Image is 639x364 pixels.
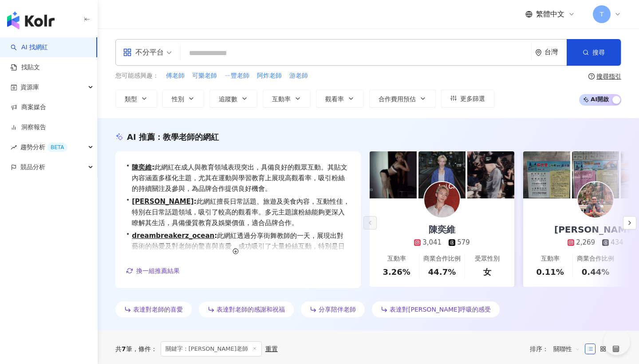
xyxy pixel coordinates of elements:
button: 可樂老師 [192,71,217,81]
div: 44.7% [428,266,456,277]
div: AI 推薦 ： [127,131,219,142]
img: post-image [418,151,465,198]
img: post-image [572,151,619,198]
img: post-image [523,151,570,198]
span: 游老師 [289,71,308,80]
button: 搜尋 [567,39,621,66]
div: 0.44% [582,266,609,277]
button: ㄧ豐老師 [224,71,250,81]
div: 2,269 [576,238,595,247]
span: appstore [123,48,132,57]
button: 互動率 [263,90,311,107]
span: 7 [122,345,126,352]
button: 類型 [115,90,157,107]
button: 性別 [162,90,204,107]
div: BETA [47,143,67,152]
button: 阿炸老師 [256,71,282,81]
a: dreambreakerz_ocean [132,232,214,240]
img: logo [7,12,55,29]
a: 商案媒合 [11,103,46,112]
span: 此網紅在成人與教育領域表現突出，具備良好的觀眾互動。其貼文內容涵蓋多樣化主題，尤其在運動與學習教育上展現高觀看率，吸引粉絲的持續關注及參與，為品牌合作提供良好機會。 [132,162,350,194]
div: 0.11% [536,266,564,277]
a: 陳奕維 [132,163,152,171]
div: 互動率 [541,254,560,263]
button: 更多篩選 [441,90,494,107]
button: 追蹤數 [209,90,257,107]
span: 您可能感興趣： [115,71,159,80]
span: 資源庫 [20,77,39,97]
div: 互動率 [387,254,406,263]
span: 更多篩選 [460,95,485,102]
span: 合作費用預估 [379,95,416,103]
a: [PERSON_NAME] [132,198,193,206]
div: 共 筆 [115,345,132,352]
span: 追蹤數 [219,95,237,103]
span: 可樂老師 [192,71,217,80]
span: : [152,163,154,171]
button: 換一組推薦結果 [126,264,180,277]
span: 觀看率 [325,95,344,103]
span: 類型 [125,95,137,103]
div: 搜尋指引 [596,73,621,80]
span: 傅老師 [166,71,185,80]
a: 洞察報告 [11,123,46,132]
div: 3.26% [383,266,410,277]
button: 合作費用預估 [369,90,436,107]
div: • [126,162,350,194]
span: 條件 ： [132,345,157,352]
img: KOL Avatar [424,182,460,218]
span: 阿炸老師 [257,71,282,80]
span: 表達對老師的喜愛 [133,306,183,313]
div: 商業合作比例 [577,254,614,263]
div: 商業合作比例 [423,254,461,263]
div: 不分平台 [123,45,164,59]
div: 3,041 [422,238,442,247]
div: 台灣 [544,48,567,56]
div: • [126,196,350,228]
span: 關鍵字：[PERSON_NAME]老師 [161,341,262,356]
span: 搜尋 [592,49,605,56]
img: post-image [467,151,514,198]
span: 換一組推薦結果 [136,267,180,274]
span: question-circle [588,73,595,79]
div: 受眾性別 [475,254,500,263]
a: searchAI 找網紅 [11,43,48,52]
div: 排序： [530,342,585,356]
div: 女 [483,266,491,277]
button: 觀看率 [316,90,364,107]
span: 分享陪伴老師 [319,306,356,313]
div: 重置 [265,345,278,352]
span: : [194,198,197,206]
span: 性別 [172,95,184,103]
span: 表達對[PERSON_NAME]呼吸的感受 [390,306,491,313]
a: 找貼文 [11,63,40,72]
span: : [214,232,217,240]
span: 繁體中文 [536,9,564,19]
span: 關聯性 [553,342,580,356]
span: 此網紅透過分享街舞教師的一天，展現出對藝術的熱愛及對老師的驚喜與喜愛，成功吸引了大量粉絲互動，特別是日常話題和音樂內容的高互動率，彰顯其在藝術與娛樂領域的影響力。 [132,230,350,262]
div: 434 [611,238,623,247]
span: ㄧ豐老師 [225,71,249,80]
div: 579 [457,238,470,247]
img: KOL Avatar [578,182,613,218]
span: 趨勢分析 [20,137,67,157]
span: rise [11,144,17,150]
span: 競品分析 [20,157,45,177]
iframe: Help Scout Beacon - Open [603,328,630,355]
button: 傅老師 [166,71,185,81]
div: 陳奕維 [420,223,464,236]
span: T [600,9,604,19]
span: 教學老師的網紅 [163,132,219,142]
button: 游老師 [289,71,308,81]
span: environment [535,49,542,56]
span: 表達對老師的感謝和祝福 [217,306,285,313]
a: 陳奕維3,041579互動率3.26%商業合作比例44.7%受眾性別女 [370,198,514,287]
span: 互動率 [272,95,291,103]
img: post-image [370,151,417,198]
div: • [126,230,350,262]
span: 此網紅擅長日常話題、旅遊及美食內容，互動性佳，特別在日常話題領域，吸引了較高的觀看率。多元主題讓粉絲能夠更深入瞭解其生活，具備優質教育及娛樂價值，適合品牌合作。 [132,196,350,228]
